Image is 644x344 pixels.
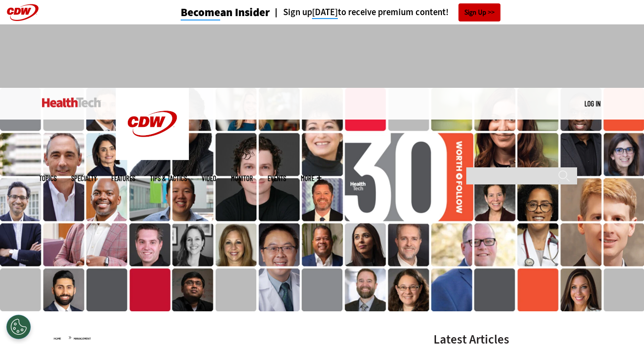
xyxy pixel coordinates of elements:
[584,99,601,109] div: User menu
[584,99,601,108] a: Log in
[145,34,500,78] iframe: advertisement
[42,98,101,107] img: Home
[150,175,187,182] a: Tips & Tactics
[268,175,286,182] a: Events
[111,175,135,182] a: Features
[116,88,189,160] img: Home
[270,8,449,17] a: Sign up[DATE]to receive premium content!
[301,175,321,182] span: More
[181,5,220,20] span: Become
[181,5,270,20] span: an Insider
[54,333,408,341] div: »
[312,6,338,19] span: [DATE]
[74,337,91,341] a: Management
[6,315,31,339] button: Open Preferences
[71,175,97,182] span: Specialty
[458,3,500,21] a: Sign Up
[144,7,270,18] a: Becomean Insider
[231,175,253,182] a: MonITor
[54,337,61,341] a: Home
[116,152,189,162] a: CDW
[6,315,31,339] div: Cookies Settings
[283,6,449,19] span: Sign up to receive premium content!
[202,175,216,182] a: Video
[39,175,57,182] span: Topics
